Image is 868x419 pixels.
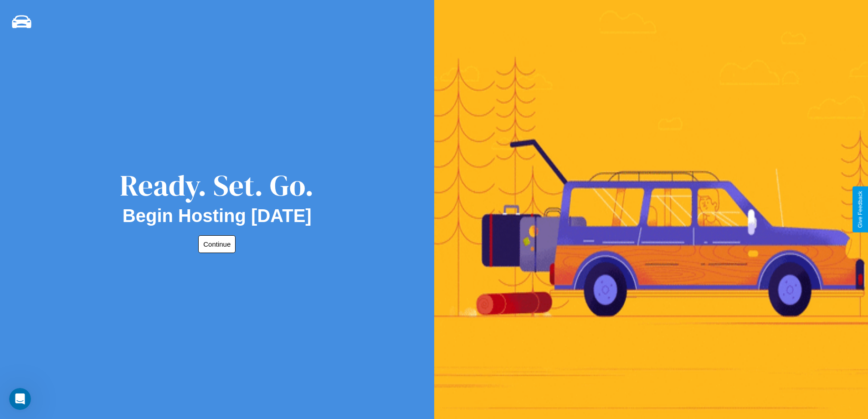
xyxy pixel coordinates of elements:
h2: Begin Hosting [DATE] [123,206,312,226]
button: Continue [198,235,236,253]
iframe: Intercom live chat [9,388,31,410]
div: Give Feedback [857,191,863,228]
div: Ready. Set. Go. [120,165,314,206]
